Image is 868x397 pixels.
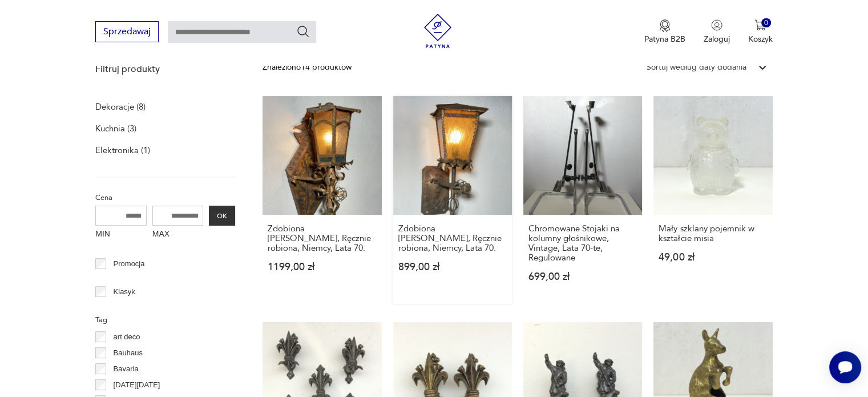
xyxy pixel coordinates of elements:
h3: Chromowane Stojaki na kolumny głośnikowe, Vintage, Lata 70-te, Regulowane [528,224,637,263]
p: Koszyk [748,34,773,45]
button: Patyna B2B [644,19,685,45]
a: Sprzedawaj [95,29,159,37]
p: Klasyk [114,286,135,298]
p: Tag [95,314,235,326]
p: Filtruj produkty [95,63,235,75]
div: Sortuj według daty dodania [647,61,746,74]
button: OK [209,206,235,226]
p: Cena [95,191,235,204]
button: Szukaj [296,25,310,38]
button: 0Koszyk [748,19,773,45]
img: Patyna - sklep z meblami i dekoracjami vintage [421,14,455,48]
p: Bavaria [114,363,139,375]
a: Chromowane Stojaki na kolumny głośnikowe, Vintage, Lata 70-te, RegulowaneChromowane Stojaki na ko... [523,96,642,304]
label: MAX [152,226,204,244]
img: Ikona medalu [659,19,671,32]
div: 0 [761,18,771,28]
p: 49,00 zł [659,252,767,262]
h3: Zdobiona [PERSON_NAME], Ręcznie robiona, Niemcy, Lata 70. [398,224,507,253]
p: 899,00 zł [398,262,507,272]
iframe: Smartsupp widget button [829,351,861,383]
p: Zaloguj [704,34,730,45]
p: Patyna B2B [644,34,685,45]
p: [DATE][DATE] [114,379,160,391]
a: Kuchnia (3) [95,121,136,137]
p: 699,00 zł [528,272,637,282]
p: art deco [114,331,140,343]
p: Promocja [114,258,145,270]
div: Znaleziono 14 produktów [263,61,352,74]
a: Zdobiona Miedziana Latarnia, Ręcznie robiona, Niemcy, Lata 70.Zdobiona [PERSON_NAME], Ręcznie rob... [393,96,512,304]
p: Bauhaus [114,347,143,359]
h3: Zdobiona [PERSON_NAME], Ręcznie robiona, Niemcy, Lata 70. [268,224,376,253]
label: MIN [95,226,147,244]
img: Ikonka użytkownika [711,19,722,31]
a: Elektronika (1) [95,142,150,158]
a: Ikona medaluPatyna B2B [644,19,685,45]
a: Dekoracje (8) [95,99,146,115]
h3: Mały szklany pojemnik w kształcie misia [659,224,767,243]
button: Sprzedawaj [95,21,159,42]
img: Ikona koszyka [754,19,766,31]
button: Zaloguj [704,19,730,45]
a: Mały szklany pojemnik w kształcie misiaMały szklany pojemnik w kształcie misia49,00 zł [653,96,772,304]
a: Zdobiona Miedziana Latarnia, Ręcznie robiona, Niemcy, Lata 70.Zdobiona [PERSON_NAME], Ręcznie rob... [263,96,381,304]
p: 1199,00 zł [268,262,376,272]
